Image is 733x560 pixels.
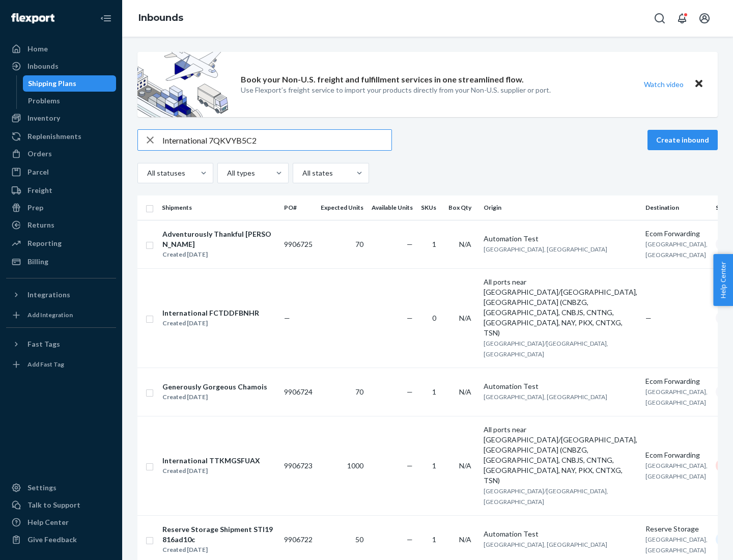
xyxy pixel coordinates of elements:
span: [GEOGRAPHIC_DATA]/[GEOGRAPHIC_DATA], [GEOGRAPHIC_DATA] [484,487,608,506]
span: [GEOGRAPHIC_DATA], [GEOGRAPHIC_DATA] [645,388,708,406]
div: Fast Tags [27,339,60,349]
a: Home [6,41,116,57]
a: Reporting [6,235,116,251]
ol: breadcrumbs [130,4,191,33]
a: Add Fast Tag [6,356,116,373]
a: Orders [6,146,116,162]
span: [GEOGRAPHIC_DATA], [GEOGRAPHIC_DATA] [484,245,607,253]
a: Replenishments [6,128,116,145]
div: Reserve Storage [645,524,708,534]
span: 0 [432,314,436,322]
span: [GEOGRAPHIC_DATA], [GEOGRAPHIC_DATA] [645,462,708,480]
th: Expected Units [317,195,368,220]
a: Help Center [6,514,116,530]
div: Give Feedback [27,535,77,545]
th: Origin [480,195,641,220]
span: N/A [459,461,471,470]
th: SKUs [417,195,444,220]
div: Created [DATE] [162,545,275,555]
div: Automation Test [484,381,637,391]
span: — [645,314,652,322]
div: Created [DATE] [162,318,259,328]
span: 70 [355,387,363,396]
input: Search inbounds by name, destination, msku... [162,130,391,150]
td: 9906723 [280,416,317,515]
span: 1 [432,535,436,544]
a: Returns [6,217,116,233]
a: Talk to Support [6,497,116,513]
a: Freight [6,182,116,199]
div: Settings [27,483,57,493]
th: Available Units [368,195,417,220]
div: Generously Gorgeous Chamois [162,382,267,392]
div: Freight [27,185,52,195]
div: Reserve Storage Shipment STI19816ad10c [162,524,275,545]
a: Inbounds [138,12,183,23]
div: Created [DATE] [162,466,260,476]
div: Replenishments [27,131,81,142]
button: Close Navigation [96,8,116,29]
span: [GEOGRAPHIC_DATA]/[GEOGRAPHIC_DATA], [GEOGRAPHIC_DATA] [484,340,608,358]
div: Returns [27,220,54,230]
div: Ecom Forwarding [645,229,708,239]
div: Orders [27,149,52,159]
div: Home [27,44,48,54]
input: All states [301,168,302,178]
div: Help Center [27,517,69,527]
div: Integrations [27,290,70,300]
span: 1000 [347,461,363,470]
span: — [284,314,290,322]
div: Created [DATE] [162,249,275,260]
div: All ports near [GEOGRAPHIC_DATA]/[GEOGRAPHIC_DATA], [GEOGRAPHIC_DATA] (CNBZG, [GEOGRAPHIC_DATA], ... [484,277,637,338]
div: International TTKMGSFUAX [162,456,260,466]
span: — [407,387,413,396]
div: Billing [27,257,48,267]
th: PO# [280,195,317,220]
button: Open Search Box [650,8,670,29]
p: Book your Non-U.S. freight and fulfillment services in one streamlined flow. [241,74,524,86]
span: [GEOGRAPHIC_DATA], [GEOGRAPHIC_DATA] [484,541,607,548]
div: Shipping Plans [28,78,76,89]
div: Ecom Forwarding [645,376,708,386]
div: All ports near [GEOGRAPHIC_DATA]/[GEOGRAPHIC_DATA], [GEOGRAPHIC_DATA] (CNBZG, [GEOGRAPHIC_DATA], ... [484,425,637,486]
span: — [407,461,413,470]
span: N/A [459,535,471,544]
div: Parcel [27,167,49,177]
span: [GEOGRAPHIC_DATA], [GEOGRAPHIC_DATA] [484,393,607,401]
span: N/A [459,387,471,396]
span: 50 [355,535,363,544]
a: Inbounds [6,58,116,74]
span: 1 [432,461,436,470]
th: Shipments [158,195,280,220]
span: 1 [432,387,436,396]
div: Talk to Support [27,500,80,510]
a: Shipping Plans [23,75,117,92]
span: — [407,240,413,248]
button: Close [692,77,706,92]
a: Billing [6,254,116,270]
a: Prep [6,200,116,216]
div: Automation Test [484,234,637,244]
div: Add Integration [27,311,73,319]
td: 9906724 [280,368,317,416]
span: [GEOGRAPHIC_DATA], [GEOGRAPHIC_DATA] [645,536,708,554]
div: Add Fast Tag [27,360,64,369]
span: 70 [355,240,363,248]
span: — [407,535,413,544]
a: Inventory [6,110,116,126]
a: Settings [6,480,116,496]
button: Help Center [713,254,733,306]
span: 1 [432,240,436,248]
div: Reporting [27,238,62,248]
p: Use Flexport’s freight service to import your products directly from your Non-U.S. supplier or port. [241,85,551,95]
button: Integrations [6,287,116,303]
div: Adventurously Thankful [PERSON_NAME] [162,229,275,249]
td: 9906725 [280,220,317,268]
div: International FCTDDFBNHR [162,308,259,318]
img: Flexport logo [11,13,54,23]
div: Inbounds [27,61,59,71]
button: Fast Tags [6,336,116,352]
input: All types [226,168,227,178]
a: Parcel [6,164,116,180]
